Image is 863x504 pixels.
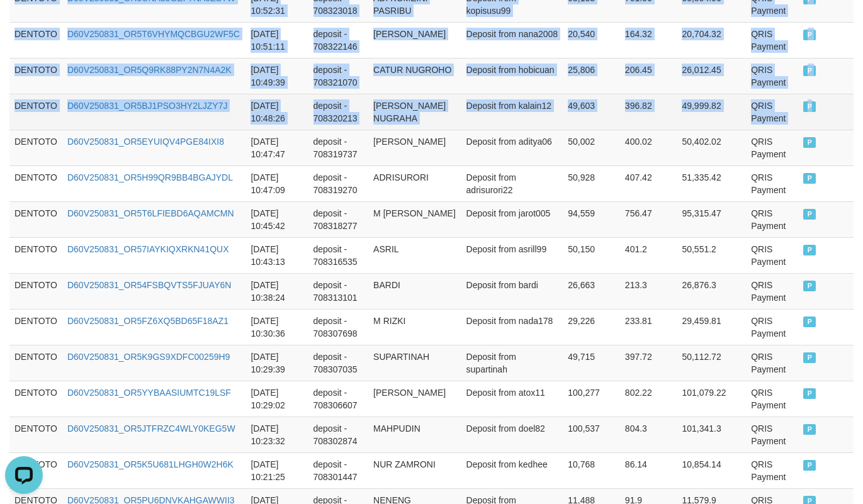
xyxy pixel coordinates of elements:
td: 50,150 [563,237,620,273]
td: 95,315.47 [677,201,746,237]
span: PAID [803,30,816,40]
td: 100,277 [563,381,620,417]
td: 401.2 [620,237,677,273]
span: PAID [803,460,816,471]
td: deposit - 708318277 [308,201,369,237]
td: [DATE] 10:49:39 [245,58,308,94]
td: DENTOTO [9,201,62,237]
td: 51,335.42 [677,165,746,201]
td: 49,603 [563,94,620,130]
td: M RIZKI [368,309,461,345]
td: MAHPUDIN [368,417,461,452]
td: [DATE] 10:47:47 [245,130,308,165]
a: D60V250831_OR5K5U681LHGH0W2H6K [67,459,234,469]
td: [DATE] 10:29:39 [245,345,308,381]
td: [DATE] 10:21:25 [245,452,308,488]
td: DENTOTO [9,273,62,309]
td: DENTOTO [9,417,62,452]
td: 756.47 [620,201,677,237]
a: D60V250831_OR54FSBQVTS5FJUAY6N [67,280,231,290]
span: PAID [803,245,816,255]
td: [DATE] 10:38:24 [245,273,308,309]
td: 233.81 [620,309,677,345]
td: Deposit from doel82 [461,417,563,452]
td: DENTOTO [9,94,62,130]
td: NUR ZAMRONI [368,452,461,488]
td: DENTOTO [9,165,62,201]
td: QRIS Payment [746,94,798,130]
a: D60V250831_OR5EYUIQV4PGE84IXI8 [67,137,224,147]
td: Deposit from aditya06 [461,130,563,165]
td: DENTOTO [9,58,62,94]
span: PAID [803,209,816,220]
a: D60V250831_OR5K9GS9XDFC00259H9 [67,352,230,362]
td: QRIS Payment [746,165,798,201]
a: D60V250831_OR5T6VHYMQCBGU2WF5C [67,29,240,39]
td: Deposit from supartinah [461,345,563,381]
td: DENTOTO [9,130,62,165]
td: Deposit from nana2008 [461,22,563,58]
td: DENTOTO [9,345,62,381]
td: 49,999.82 [677,94,746,130]
td: DENTOTO [9,237,62,273]
td: 101,079.22 [677,381,746,417]
td: ADRISURORI [368,165,461,201]
td: DENTOTO [9,22,62,58]
td: deposit - 708307035 [308,345,369,381]
td: 25,806 [563,58,620,94]
td: [DATE] 10:30:36 [245,309,308,345]
td: deposit - 708302874 [308,417,369,452]
td: deposit - 708316535 [308,237,369,273]
td: deposit - 708306607 [308,381,369,417]
td: QRIS Payment [746,452,798,488]
td: 10,768 [563,452,620,488]
td: QRIS Payment [746,201,798,237]
td: Deposit from nada178 [461,309,563,345]
td: QRIS Payment [746,345,798,381]
button: Open LiveChat chat widget [5,5,43,43]
td: [DATE] 10:45:42 [245,201,308,237]
td: 20,704.32 [677,22,746,58]
a: D60V250831_OR5H99QR9BB4BGAJYDL [67,172,233,182]
td: QRIS Payment [746,22,798,58]
td: 804.3 [620,417,677,452]
td: 396.82 [620,94,677,130]
td: M [PERSON_NAME] [368,201,461,237]
td: [DATE] 10:47:09 [245,165,308,201]
td: QRIS Payment [746,381,798,417]
td: 50,002 [563,130,620,165]
td: Deposit from bardi [461,273,563,309]
td: 94,559 [563,201,620,237]
a: D60V250831_OR5YYBAASIUMTC19LSF [67,388,231,398]
a: D60V250831_OR5FZ6XQ5BD65F18AZ1 [67,316,228,326]
td: Deposit from asrill99 [461,237,563,273]
td: QRIS Payment [746,273,798,309]
a: D60V250831_OR5T6LFIEBD6AQAMCMN [67,208,234,218]
td: 20,540 [563,22,620,58]
td: QRIS Payment [746,237,798,273]
span: PAID [803,388,816,399]
td: [PERSON_NAME] [368,130,461,165]
td: Deposit from jarot005 [461,201,563,237]
td: 50,551.2 [677,237,746,273]
span: PAID [803,101,816,112]
td: 100,537 [563,417,620,452]
td: deposit - 708319270 [308,165,369,201]
td: QRIS Payment [746,309,798,345]
td: deposit - 708321070 [308,58,369,94]
span: PAID [803,316,816,327]
td: 49,715 [563,345,620,381]
td: 26,663 [563,273,620,309]
td: QRIS Payment [746,417,798,452]
td: 164.32 [620,22,677,58]
a: D60V250831_OR5JTFRZC4WLY0KEG5W [67,423,235,434]
td: DENTOTO [9,309,62,345]
td: 397.72 [620,345,677,381]
td: 86.14 [620,452,677,488]
td: [PERSON_NAME] NUGRAHA [368,94,461,130]
td: 101,341.3 [677,417,746,452]
td: [DATE] 10:29:02 [245,381,308,417]
td: 802.22 [620,381,677,417]
td: Deposit from kalain12 [461,94,563,130]
a: D60V250831_OR5BJ1PSO3HY2LJZY7J [67,101,227,111]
